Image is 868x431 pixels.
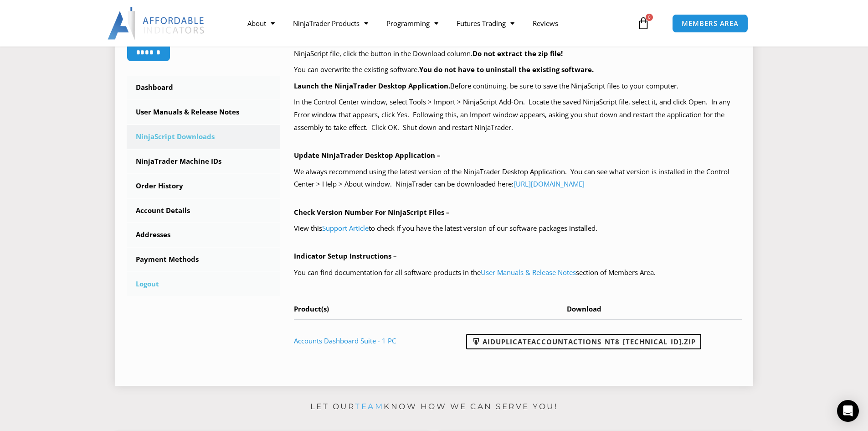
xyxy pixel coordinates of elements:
span: 0 [646,14,653,21]
a: Order History [127,174,281,198]
span: Download [567,304,601,313]
a: MEMBERS AREA [672,14,748,33]
b: Update NinjaTrader Desktop Application – [294,151,441,160]
a: Logout [127,272,281,296]
p: We always recommend using the latest version of the NinjaTrader Desktop Application. You can see ... [294,166,742,191]
p: In the Control Center window, select Tools > Import > NinjaScript Add-On. Locate the saved NinjaS... [294,96,742,134]
a: Futures Trading [447,13,524,34]
a: 0 [623,10,663,36]
a: User Manuals & Release Notes [481,268,576,277]
span: MEMBERS AREA [682,20,739,27]
b: Launch the NinjaTrader Desktop Application. [294,81,450,90]
a: [URL][DOMAIN_NAME] [514,179,585,188]
a: Programming [377,13,447,34]
a: NinjaTrader Machine IDs [127,150,281,173]
p: View this to check if you have the latest version of our software packages installed. [294,222,742,235]
p: Before continuing, be sure to save the NinjaScript files to your computer. [294,80,742,93]
a: Addresses [127,223,281,247]
a: NinjaScript Downloads [127,125,281,149]
img: LogoAI | Affordable Indicators – NinjaTrader [108,7,205,40]
b: Check Version Number For NinjaScript Files – [294,208,450,217]
b: Do not extract the zip file! [473,49,563,58]
a: Accounts Dashboard Suite - 1 PC [294,336,396,345]
a: team [355,402,384,411]
a: About [238,13,284,34]
p: Let our know how we can serve you! [115,400,753,414]
a: Reviews [524,13,567,34]
a: Dashboard [127,76,281,99]
span: Product(s) [294,304,329,313]
nav: Menu [238,13,635,34]
a: User Manuals & Release Notes [127,100,281,124]
nav: Account pages [127,76,281,296]
a: Support Article [322,223,369,233]
div: Open Intercom Messenger [837,400,859,422]
a: NinjaTrader Products [284,13,377,34]
b: Indicator Setup Instructions – [294,251,397,260]
p: Your purchased products with available NinjaScript downloads are listed in the table below, at th... [294,35,742,60]
a: Account Details [127,199,281,223]
p: You can overwrite the existing software. [294,63,742,76]
b: You do not have to uninstall the existing software. [419,65,594,74]
a: AIDuplicateAccountActions_NT8_[TECHNICAL_ID].zip [466,334,701,349]
a: Payment Methods [127,248,281,271]
p: You can find documentation for all software products in the section of Members Area. [294,266,742,279]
